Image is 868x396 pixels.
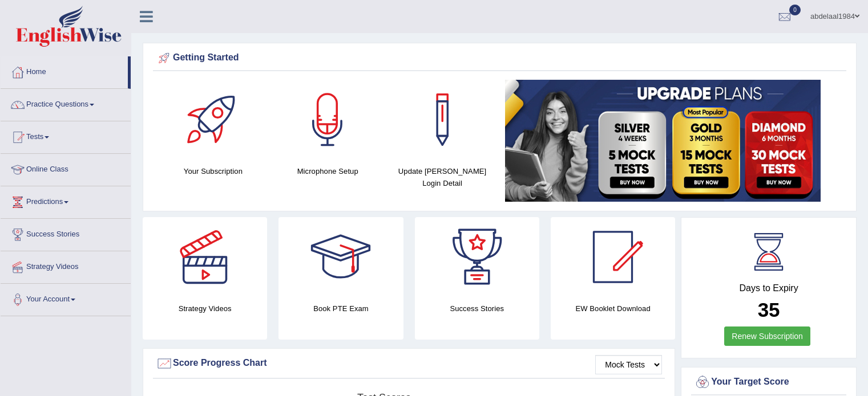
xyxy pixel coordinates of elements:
a: Renew Subscription [724,326,810,346]
h4: EW Booklet Download [551,303,675,315]
div: Getting Started [156,50,843,67]
h4: Your Subscription [162,165,265,177]
a: Strategy Videos [1,251,131,280]
b: 35 [758,299,780,321]
a: Your Account [1,284,131,312]
div: Your Target Score [694,374,843,391]
a: Success Stories [1,219,131,247]
a: Home [1,56,128,85]
div: Score Progress Chart [156,355,662,372]
a: Tests [1,121,131,150]
span: 0 [789,5,801,15]
a: Practice Questions [1,89,131,117]
h4: Success Stories [415,303,539,315]
a: Online Class [1,154,131,182]
a: Predictions [1,186,131,215]
h4: Book PTE Exam [278,303,403,315]
h4: Strategy Videos [143,303,267,315]
h4: Days to Expiry [694,283,843,293]
h4: Update [PERSON_NAME] Login Detail [391,165,494,189]
img: small5.jpg [505,80,821,202]
h4: Microphone Setup [276,165,380,177]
